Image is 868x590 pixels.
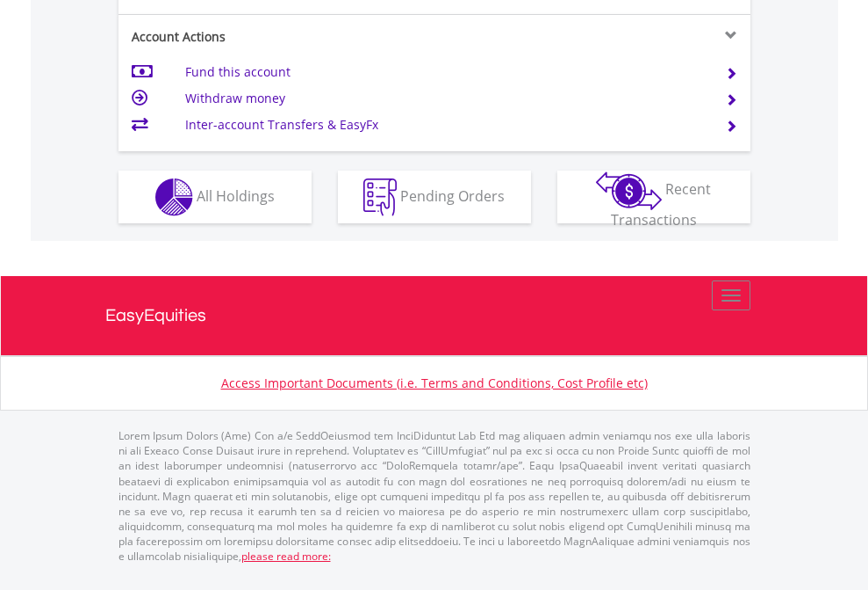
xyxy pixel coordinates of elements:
[105,276,764,355] a: EasyEquities
[185,85,704,112] td: Withdraw money
[338,171,531,223] button: Pending Orders
[118,28,434,46] div: Account Actions
[400,186,505,205] span: Pending Orders
[557,171,750,223] button: Recent Transactions
[596,171,662,210] img: transactions-zar-wht.png
[118,171,312,223] button: All Holdings
[185,59,704,85] td: Fund this account
[241,549,331,564] a: please read more:
[155,178,193,216] img: holdings-wht.png
[118,428,750,564] p: Lorem Ipsum Dolors (Ame) Con a/e SeddOeiusmod tem InciDiduntut Lab Etd mag aliquaen admin veniamq...
[221,375,648,391] a: Access Important Documents (i.e. Terms and Conditions, Cost Profile etc)
[185,112,704,138] td: Inter-account Transfers & EasyFx
[363,178,397,216] img: pending_instructions-wht.png
[197,186,275,205] span: All Holdings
